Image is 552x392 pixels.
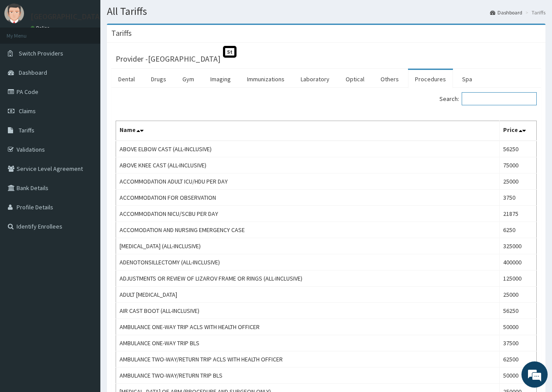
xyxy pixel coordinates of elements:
[4,3,24,23] img: User Image
[19,69,47,76] span: Dashboard
[116,238,500,254] td: [MEDICAL_DATA] (ALL-INCLUSIVE)
[499,157,536,173] td: 75000
[116,319,500,335] td: AMBULANCE ONE-WAY TRIP ACLS WITH HEALTH OFFICER
[462,92,537,105] input: Search:
[499,335,536,351] td: 37500
[499,254,536,271] td: 400000
[116,254,500,271] td: ADENOTONSILLECTOMY (ALL-INCLUSIVE)
[499,287,536,303] td: 25000
[499,368,536,384] td: 50000
[175,70,201,88] a: Gym
[116,55,220,63] h3: Provider - [GEOGRAPHIC_DATA]
[16,44,35,66] img: d_794563401_company_1708531726252_794563401
[499,173,536,190] td: 25000
[294,70,336,88] a: Laboratory
[19,107,36,115] span: Claims
[116,157,500,173] td: ABOVE KNEE CAST (ALL-INCLUSIVE)
[144,70,173,88] a: Drugs
[51,110,120,198] span: We're online!
[339,70,371,88] a: Optical
[116,287,500,303] td: ADULT [MEDICAL_DATA]
[499,303,536,319] td: 56250
[143,4,164,25] div: Minimize live chat window
[116,222,500,238] td: ACCOMODATION AND NURSING EMERGENCY CASE
[499,222,536,238] td: 6250
[499,319,536,335] td: 50000
[408,70,453,88] a: Procedures
[116,141,500,157] td: ABOVE ELBOW CAST (ALL-INCLUSIVE)
[31,13,103,21] p: [GEOGRAPHIC_DATA]
[31,25,51,31] a: Online
[19,49,63,57] span: Switch Providers
[116,190,500,206] td: ACCOMMODATION FOR OBSERVATION
[499,121,536,141] th: Price
[116,351,500,368] td: AMBULANCE TWO-WAY/RETURN TRIP ACLS WITH HEALTH OFFICER
[374,70,406,88] a: Others
[223,46,237,58] span: St
[499,351,536,368] td: 62500
[499,271,536,287] td: 125000
[490,9,522,16] a: Dashboard
[116,303,500,319] td: AIR CAST BOOT (ALL-INCLUSIVE)
[116,335,500,351] td: AMBULANCE ONE-WAY TRIP BLS
[4,239,166,269] textarea: Type your message and hit 'Enter'
[45,49,147,60] div: Chat with us now
[116,368,500,384] td: AMBULANCE TWO-WAY/RETURN TRIP BLS
[240,70,291,88] a: Immunizations
[203,70,238,88] a: Imaging
[499,206,536,222] td: 21875
[116,121,500,141] th: Name
[499,190,536,206] td: 3750
[499,238,536,254] td: 325000
[116,271,500,287] td: ADJUSTMENTS OR REVIEW OF LIZAROV FRAME OR RINGS (ALL-INCLUSIVE)
[116,206,500,222] td: ACCOMMODATION NICU/SCBU PER DAY
[499,141,536,157] td: 56250
[111,29,132,37] h3: Tariffs
[116,173,500,190] td: ACCOMMODATION ADULT ICU/HDU PER DAY
[111,70,142,88] a: Dental
[19,126,34,134] span: Tariffs
[107,6,545,17] h1: All Tariffs
[439,92,537,105] label: Search:
[455,70,479,88] a: Spa
[523,9,545,16] li: Tariffs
